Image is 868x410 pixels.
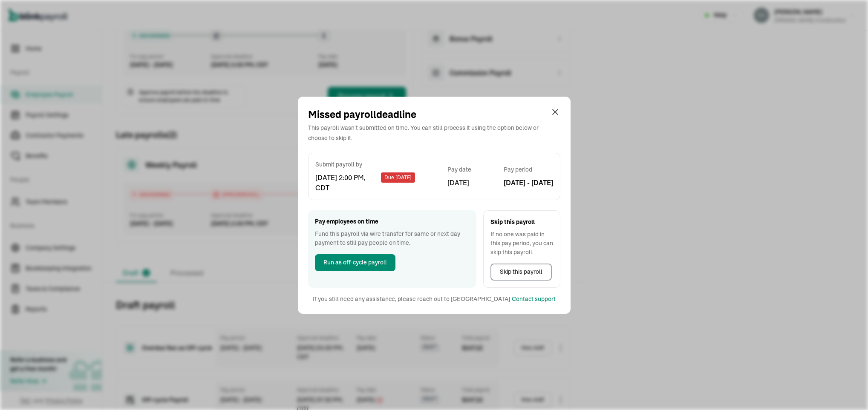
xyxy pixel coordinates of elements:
span: Pay employees on time [315,217,470,226]
span: Submit payroll by [315,160,415,169]
iframe: Chat Widget [825,369,868,410]
span: [DATE] 2:00 PM, CDT [315,172,379,193]
button: Contact support [512,295,556,304]
span: Skip this payroll [490,218,553,227]
span: [DATE] [447,178,469,188]
button: Run as off-cycle payroll [315,254,395,271]
button: Skip this payroll [490,264,552,281]
span: If no one was paid in this pay period, you can skip this payroll. [490,230,553,257]
span: [DATE] - [DATE] [504,178,553,188]
div: Due [DATE] [381,172,415,183]
span: Skip this payroll [500,267,542,276]
span: Missed payroll deadline [308,109,416,120]
span: Pay period [504,165,553,174]
span: Fund this payroll via wire transfer for same or next day payment to still pay people on time. [315,229,470,247]
span: Run as off-cycle payroll [323,258,387,267]
span: Pay date [447,165,471,174]
span: This payroll wasn't submitted on time. You can still process it using the option below or choose ... [308,124,539,142]
p: If you still need any assistance, please reach out to [GEOGRAPHIC_DATA] [313,295,510,304]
